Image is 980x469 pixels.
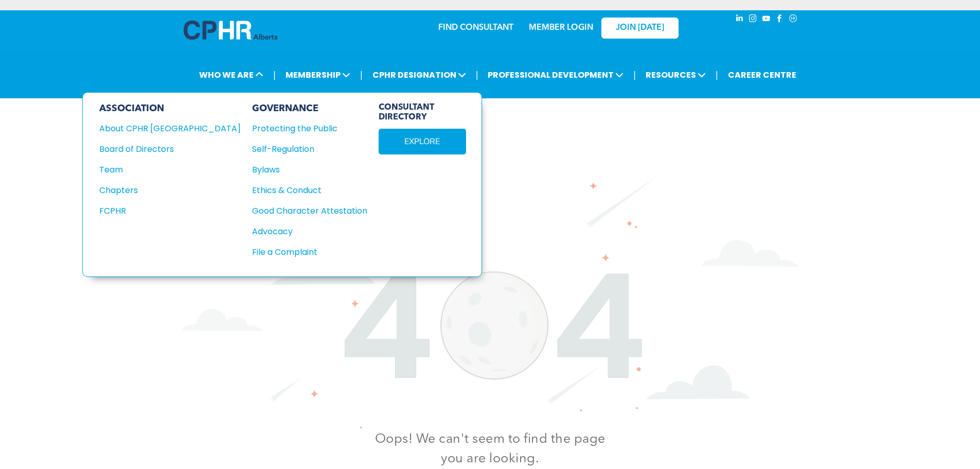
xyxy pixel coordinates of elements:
li: | [360,64,363,85]
div: Good Character Attestation [252,204,356,217]
a: Board of Directors [99,143,241,155]
span: WHO WE ARE [196,65,266,84]
div: FCPHR [99,204,227,217]
div: Self-Regulation [252,143,356,155]
a: instagram [747,13,759,27]
a: MEMBER LOGIN [529,24,593,32]
a: About CPHR [GEOGRAPHIC_DATA] [99,122,241,135]
li: | [716,64,718,85]
span: PROFESSIONAL DEVELOPMENT [485,65,627,84]
span: CPHR DESIGNATION [369,65,469,84]
div: GOVERNANCE [252,103,367,114]
a: JOIN [DATE] [601,18,679,39]
li: | [476,64,478,85]
img: The number 404 is surrounded by clouds and stars on a white background. [182,176,799,429]
div: About CPHR [GEOGRAPHIC_DATA] [99,122,227,135]
a: Protecting the Public [252,122,367,135]
div: ASSOCIATION [99,103,241,114]
div: Team [99,163,227,176]
a: Social network [788,13,799,27]
li: | [273,64,276,85]
div: Bylaws [252,163,356,176]
span: MEMBERSHIP [282,65,353,84]
span: Oops! We can't seem to find the page you are looking. [375,433,605,465]
span: JOIN [DATE] [616,23,664,33]
li: | [633,64,636,85]
div: File a Complaint [252,246,356,258]
a: Chapters [99,184,241,197]
a: Advocacy [252,225,367,238]
a: FIND CONSULTANT [438,24,513,32]
a: Bylaws [252,163,367,176]
a: FCPHR [99,204,241,217]
div: Advocacy [252,225,356,238]
a: Team [99,163,241,176]
div: Ethics & Conduct [252,184,356,197]
a: CAREER CENTRE [725,65,799,84]
span: CONSULTANT DIRECTORY [379,103,466,123]
a: youtube [761,13,772,27]
div: Board of Directors [99,143,227,155]
a: facebook [774,13,786,27]
a: EXPLORE [379,129,466,154]
img: A blue and white logo for cp alberta [184,21,277,40]
a: linkedin [734,13,745,27]
a: Ethics & Conduct [252,184,367,197]
a: Good Character Attestation [252,204,367,217]
div: Protecting the Public [252,122,356,135]
a: File a Complaint [252,246,367,258]
a: Self-Regulation [252,143,367,155]
div: Chapters [99,184,227,197]
span: RESOURCES [643,65,709,84]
